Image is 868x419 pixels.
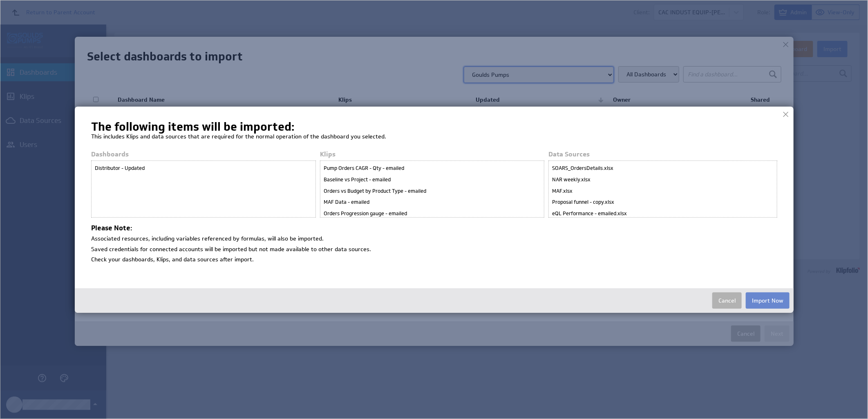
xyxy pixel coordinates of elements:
div: Klips [320,150,549,161]
div: Distributor - Updated [93,163,314,174]
div: MAF.xlsx [550,185,775,197]
p: This includes Klips and data sources that are required for the normal operation of the dashboard ... [91,131,777,143]
div: Pump Orders CAGR - Qty - emailed [322,163,543,174]
div: Data Sources [548,150,777,161]
div: Orders vs Budget by Product Type - emailed [322,185,543,197]
div: Proposal funnel - copy.xlsx [550,196,775,208]
div: Baseline vs Project - emailed [322,174,543,185]
div: NAR weekly.xlsx [550,174,775,185]
div: SOARS_OrdersDetails.xlsx [550,163,775,174]
div: Orders Progression gauge - emailed [322,208,543,219]
div: MAF Data - emailed [322,196,543,208]
li: Associated resources, including variables referenced by formulas, will also be imported. [91,232,777,243]
li: Saved credentials for connected accounts will be imported but not made available to other data so... [91,243,777,254]
li: Check your dashboards, Klips, and data sources after import. [91,253,777,264]
div: Dashboards [91,150,320,161]
button: Cancel [712,292,742,309]
h1: The following items will be imported: [91,123,777,131]
div: eQL Performance - emailed.xlsx [550,208,775,219]
button: Import Now [746,292,790,309]
h4: Please Note: [91,224,777,232]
